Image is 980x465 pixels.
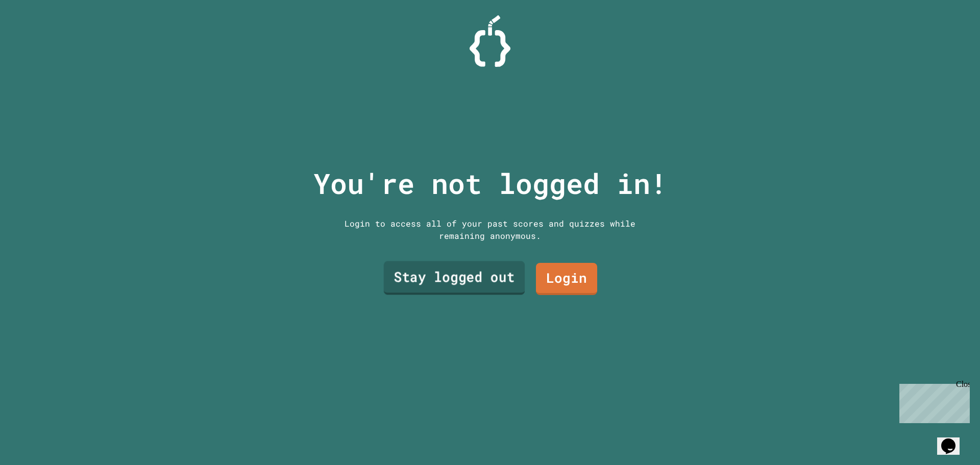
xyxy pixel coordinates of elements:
img: Logo.svg [470,15,510,67]
a: Stay logged out [384,261,525,295]
iframe: chat widget [937,424,970,455]
div: Login to access all of your past scores and quizzes while remaining anonymous. [337,217,643,242]
p: You're not logged in! [313,162,667,205]
iframe: chat widget [895,380,970,423]
a: Login [536,263,597,295]
div: Chat with us now!Close [4,4,70,65]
